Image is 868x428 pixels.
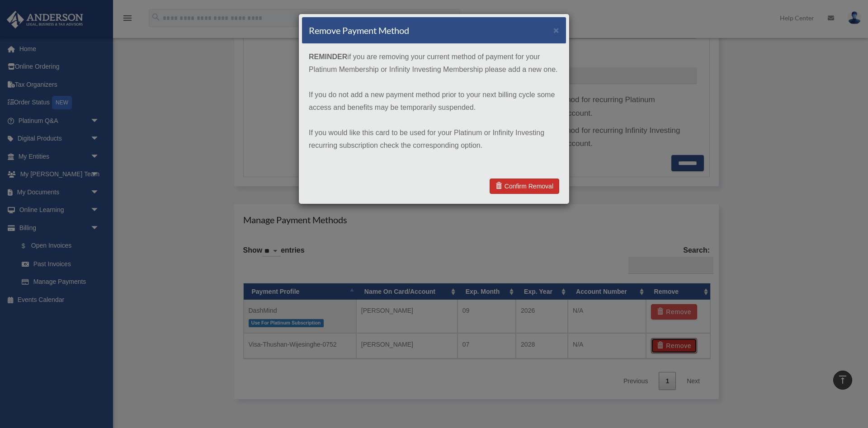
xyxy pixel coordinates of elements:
p: If you do not add a new payment method prior to your next billing cycle some access and benefits ... [309,89,559,114]
button: × [553,25,559,35]
strong: REMINDER [309,53,347,61]
h4: Remove Payment Method [309,24,409,37]
p: If you would like this card to be used for your Platinum or Infinity Investing recurring subscrip... [309,127,559,152]
a: Confirm Removal [490,179,559,194]
div: if you are removing your current method of payment for your Platinum Membership or Infinity Inves... [302,44,566,171]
